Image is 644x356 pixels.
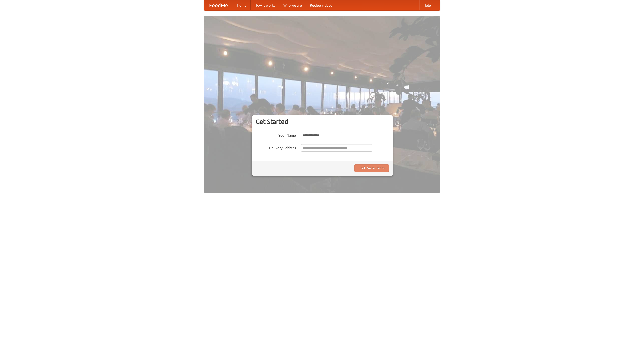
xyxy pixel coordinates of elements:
a: Who we are [279,0,306,10]
label: Delivery Address [256,144,296,150]
a: Home [233,0,251,10]
a: FoodMe [204,0,233,10]
label: Your Name [256,132,296,138]
a: How it works [251,0,279,10]
a: Help [419,0,435,10]
a: Recipe videos [306,0,336,10]
button: Find Restaurants! [354,164,389,172]
h3: Get Started [256,118,389,125]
